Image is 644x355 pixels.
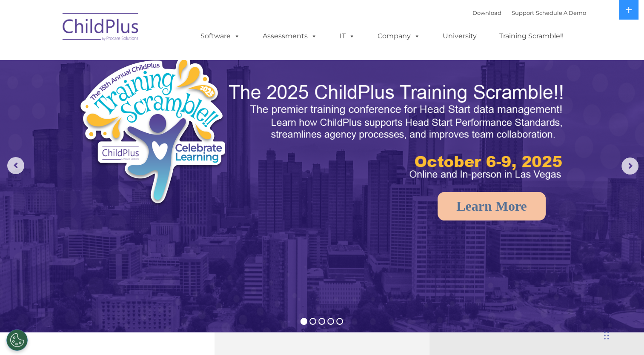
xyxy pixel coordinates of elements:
[254,28,326,45] a: Assessments
[58,7,143,49] img: ChildPlus by Procare Solutions
[505,263,644,355] iframe: Chat Widget
[604,323,609,348] div: Drag
[472,9,501,16] a: Download
[438,192,546,220] a: Learn More
[512,9,534,16] a: Support
[331,28,364,45] a: IT
[6,329,28,351] button: Cookies Settings
[491,28,572,45] a: Training Scramble!!
[118,91,155,97] span: Phone number
[369,28,429,45] a: Company
[434,28,485,45] a: University
[192,28,249,45] a: Software
[536,9,586,16] a: Schedule A Demo
[472,9,586,16] font: |
[118,56,144,63] span: Last name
